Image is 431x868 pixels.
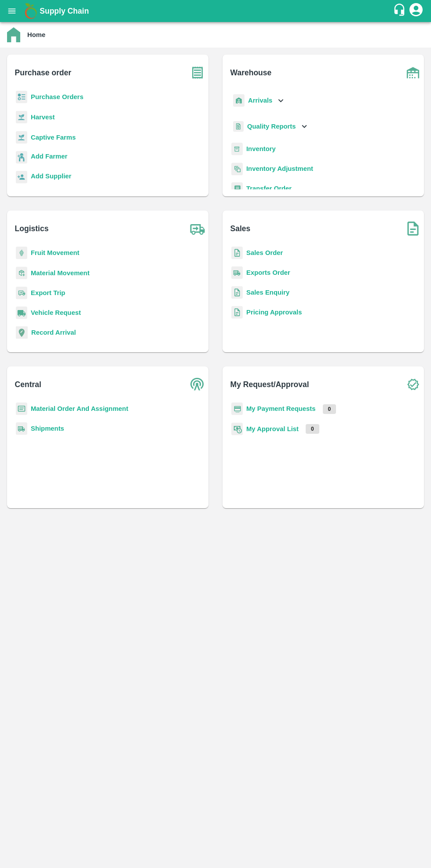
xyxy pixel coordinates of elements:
img: sales [231,286,243,299]
img: shipments [231,266,243,279]
b: Warehouse [230,66,272,79]
a: Purchase Orders [31,93,84,100]
img: soSales [402,218,424,240]
a: Inventory Adjustment [246,165,313,172]
a: Inventory [246,145,276,152]
a: Vehicle Request [31,309,81,316]
img: truck [186,218,208,240]
b: Arrivals [248,97,272,104]
img: sales [231,306,243,319]
div: Quality Reports [231,118,309,136]
img: logo [22,2,40,20]
img: material [16,266,27,280]
a: My Approval List [246,425,299,432]
img: reciept [16,91,27,103]
img: home [7,27,20,42]
img: whInventory [231,143,243,155]
img: payment [231,403,243,415]
a: Shipments [31,425,64,432]
a: Exports Order [246,269,290,276]
a: Export Trip [31,289,65,296]
b: Purchase order [15,66,71,79]
img: inventory [231,163,243,175]
img: warehouse [402,62,424,84]
b: My Request/Approval [230,378,309,391]
img: whTransfer [231,182,243,195]
a: Harvest [31,114,55,121]
p: 0 [306,424,319,434]
div: account of current user [408,2,424,20]
img: recordArrival [16,326,28,339]
button: open drawer [2,1,22,21]
a: Supply Chain [40,5,393,17]
a: Record Arrival [31,329,76,336]
img: harvest [16,131,27,144]
b: Central [15,378,41,391]
b: Add Supplier [31,173,71,180]
b: Add Farmer [31,153,67,160]
a: Sales Enquiry [246,289,289,296]
img: purchase [186,62,208,84]
img: supplier [16,171,27,184]
a: Fruit Movement [31,249,80,256]
a: My Payment Requests [246,405,316,412]
img: qualityReport [233,121,244,132]
img: whArrival [233,94,245,107]
img: harvest [16,111,27,124]
a: Add Farmer [31,151,67,163]
img: sales [231,247,243,259]
b: Supply Chain [40,7,89,15]
a: Pricing Approvals [246,309,302,316]
img: shipments [16,422,27,435]
div: customer-support [393,3,408,19]
b: Quality Reports [247,123,296,130]
img: delivery [16,287,27,299]
a: Material Movement [31,270,90,277]
p: 0 [323,404,336,414]
img: approval [231,422,243,436]
b: Sales [230,222,251,235]
a: Material Order And Assignment [31,405,128,412]
b: Logistics [15,222,49,235]
a: Sales Order [246,249,283,256]
img: fruit [16,247,27,259]
img: central [186,373,208,395]
a: Transfer Order [246,185,292,192]
b: Home [27,31,45,38]
img: vehicle [16,307,27,319]
img: check [402,373,424,395]
div: Arrivals [231,91,286,111]
a: Add Supplier [31,171,71,183]
a: Captive Farms [31,134,76,141]
img: centralMaterial [16,403,27,415]
img: farmer [16,151,27,164]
